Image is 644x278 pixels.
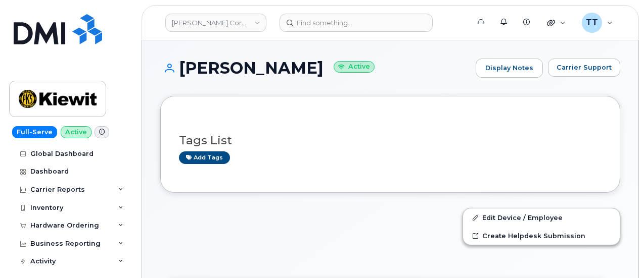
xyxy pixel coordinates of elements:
a: Display Notes [476,59,543,78]
a: Add tags [179,151,230,164]
h1: [PERSON_NAME] [160,59,471,77]
a: Edit Device / Employee [463,208,620,227]
button: Carrier Support [548,59,620,77]
h3: Tags List [179,134,602,147]
a: Create Helpdesk Submission [463,227,620,245]
span: Carrier Support [557,63,612,72]
small: Active [334,61,375,73]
